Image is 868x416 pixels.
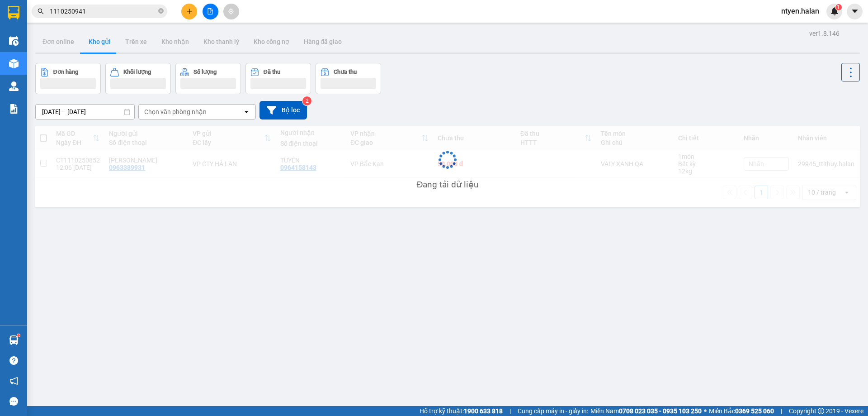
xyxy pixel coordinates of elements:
[203,4,218,19] button: file-add
[158,8,164,14] span: close-circle
[9,335,19,345] img: warehouse-icon
[8,6,19,19] img: logo-vxr
[246,31,297,53] button: Kho công nợ
[302,96,311,105] sup: 2
[181,4,197,19] button: plus
[818,408,824,414] span: copyright
[17,334,20,337] sup: 1
[590,406,702,416] span: Miền Nam
[35,31,81,53] button: Đơn online
[36,105,134,119] input: Select a date range.
[518,406,588,416] span: Cung cấp máy in - giấy in:
[9,36,19,46] img: warehouse-icon
[9,356,18,365] span: question-circle
[245,63,311,94] button: Đã thu
[123,69,151,75] div: Khối lượng
[207,8,213,14] span: file-add
[774,5,826,17] span: ntyen.halan
[297,31,349,53] button: Hàng đã giao
[509,406,511,416] span: |
[243,108,250,115] svg: open
[334,69,357,75] div: Chưa thu
[264,69,280,75] div: Đã thu
[417,178,479,191] div: Đang tải dữ liệu
[835,4,842,10] sup: 1
[223,4,239,19] button: aim
[105,63,171,94] button: Khối lượng
[9,397,18,406] span: message
[316,63,381,94] button: Chưa thu
[81,31,118,53] button: Kho gửi
[50,6,156,16] input: Tìm tên, số ĐT hoặc mã đơn
[809,29,840,38] div: ver 1.8.146
[9,81,19,91] img: warehouse-icon
[837,4,840,10] span: 1
[186,8,193,14] span: plus
[228,8,234,14] span: aim
[196,31,246,53] button: Kho thanh lý
[154,31,196,53] button: Kho nhận
[830,7,839,15] img: icon-new-feature
[158,7,164,16] span: close-circle
[53,69,78,75] div: Đơn hàng
[847,4,863,19] button: caret-down
[38,8,44,14] span: search
[175,63,241,94] button: Số lượng
[118,31,154,53] button: Trên xe
[619,407,702,415] strong: 0708 023 035 - 0935 103 250
[193,69,217,75] div: Số lượng
[781,406,782,416] span: |
[709,406,774,416] span: Miền Bắc
[735,407,774,415] strong: 0369 525 060
[259,101,307,120] button: Bộ lọc
[9,59,19,68] img: warehouse-icon
[420,406,503,416] span: Hỗ trợ kỹ thuật:
[851,7,859,15] span: caret-down
[9,104,19,114] img: solution-icon
[464,407,503,415] strong: 1900 633 818
[704,409,707,413] span: ⚪️
[35,63,101,94] button: Đơn hàng
[144,107,207,116] div: Chọn văn phòng nhận
[9,377,18,385] span: notification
